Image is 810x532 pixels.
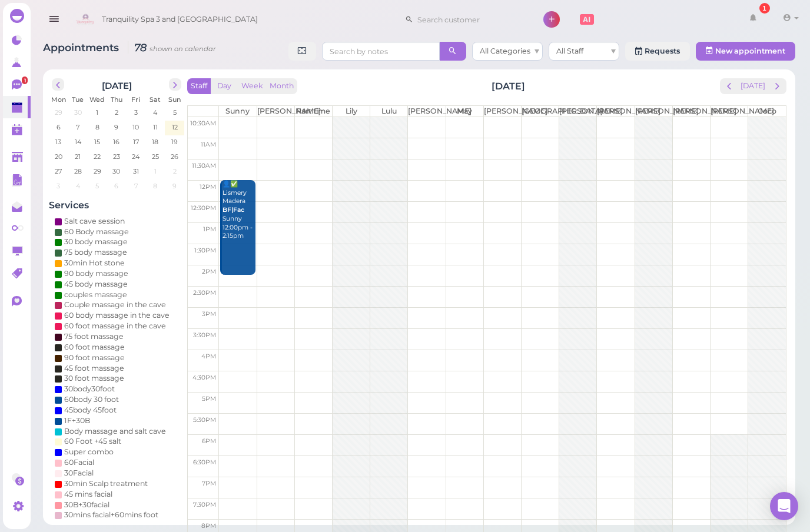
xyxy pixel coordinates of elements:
[64,478,148,489] div: 30min Scalp treatment
[408,106,446,117] th: [PERSON_NAME]
[64,258,125,268] div: 30min Hot stone
[75,122,81,132] span: 7
[72,95,84,104] span: Tue
[64,363,124,374] div: 45 foot massage
[201,141,216,148] span: 11am
[64,373,124,384] div: 30 foot massage
[64,436,121,447] div: 60 Foot +45 salt
[332,106,370,117] th: Lily
[194,247,216,254] span: 1:30pm
[759,3,770,14] div: 1
[770,492,798,520] div: Open Intercom Messenger
[483,106,521,117] th: [PERSON_NAME]
[22,77,28,84] span: 1
[715,46,785,55] span: New appointment
[64,489,112,500] div: 45 mins facial
[768,78,786,94] button: next
[192,162,216,169] span: 11:30am
[132,137,140,147] span: 17
[64,510,158,520] div: 30mins facial+60mins foot
[203,225,216,233] span: 1pm
[202,437,216,445] span: 6pm
[193,458,216,466] span: 6:30pm
[133,107,139,118] span: 3
[64,216,125,227] div: Salt cave session
[49,199,184,211] h4: Services
[64,310,170,321] div: 60 body massage in the cave
[64,415,90,426] div: 1F+30B
[223,206,244,214] b: BF|Fac
[3,74,31,96] a: 1
[54,107,64,118] span: 29
[132,166,140,177] span: 31
[114,107,119,118] span: 2
[322,42,440,61] input: Search by notes
[64,405,117,415] div: 45body 45foot
[238,78,267,94] button: Week
[172,166,178,177] span: 2
[202,480,216,487] span: 7pm
[64,394,119,405] div: 60body 30 foot
[202,268,216,275] span: 2pm
[55,181,61,191] span: 3
[169,78,181,91] button: next
[190,119,216,127] span: 10:30am
[294,106,332,117] th: Part time
[89,95,105,104] span: Wed
[92,166,102,177] span: 29
[672,106,710,117] th: [PERSON_NAME]
[133,181,139,191] span: 7
[625,42,690,61] a: Requests
[43,41,122,54] span: Appointments
[131,122,140,132] span: 10
[113,181,119,191] span: 6
[193,289,216,297] span: 2:30pm
[94,181,100,191] span: 5
[94,122,101,132] span: 8
[54,166,63,177] span: 27
[201,353,216,360] span: 4pm
[192,374,216,381] span: 4:30pm
[64,384,115,394] div: 30body30foot
[193,501,216,508] span: 7:30pm
[73,107,83,118] span: 30
[171,122,179,132] span: 12
[200,183,216,191] span: 12pm
[696,42,795,61] button: New appointment
[151,137,160,147] span: 18
[93,137,101,147] span: 15
[556,46,583,55] span: All Staff
[64,457,94,468] div: 60Facial
[266,78,297,94] button: Month
[64,290,127,300] div: couples massage
[102,3,258,36] span: Tranquility Spa 3 and [GEOGRAPHIC_DATA]
[74,137,82,147] span: 14
[64,321,166,331] div: 60 foot massage in the cave
[171,181,178,191] span: 9
[201,522,216,530] span: 8pm
[492,79,525,93] h2: [DATE]
[150,45,216,53] small: shown on calendar
[202,310,216,318] span: 3pm
[748,106,786,117] th: Coco
[111,95,122,104] span: Thu
[168,95,181,104] span: Sun
[172,107,178,118] span: 5
[170,137,179,147] span: 19
[131,151,141,162] span: 24
[73,166,83,177] span: 28
[64,468,94,478] div: 30Facial
[413,10,527,29] input: Search customer
[64,247,127,258] div: 75 body massage
[521,106,559,117] th: [GEOGRAPHIC_DATA]
[202,395,216,403] span: 5pm
[111,166,121,177] span: 30
[370,106,408,117] th: Lulu
[64,268,128,279] div: 90 body massage
[152,122,159,132] span: 11
[152,107,158,118] span: 4
[55,122,62,132] span: 6
[222,180,255,241] div: 👤✅ Lismery Madera Sunny 12:00pm - 2:15pm
[151,151,160,162] span: 25
[257,106,294,117] th: [PERSON_NAME]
